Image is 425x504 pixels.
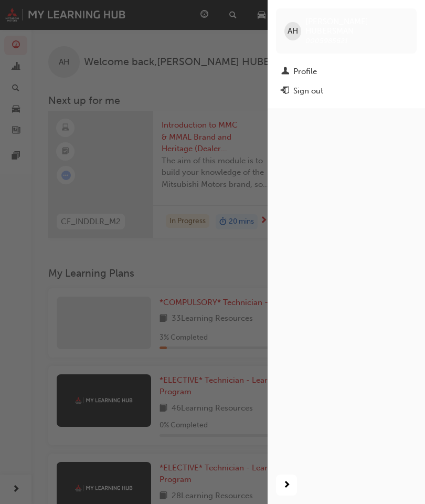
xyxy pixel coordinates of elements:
span: AH [288,25,298,37]
button: Sign out [276,81,417,101]
span: man-icon [281,67,289,77]
span: [PERSON_NAME] HUBERSMAN [305,17,408,36]
div: Sign out [293,85,323,97]
span: 0005985621 [305,36,348,45]
span: next-icon [283,479,291,492]
a: Profile [276,62,417,81]
div: Profile [293,66,317,78]
span: exit-icon [281,87,289,96]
